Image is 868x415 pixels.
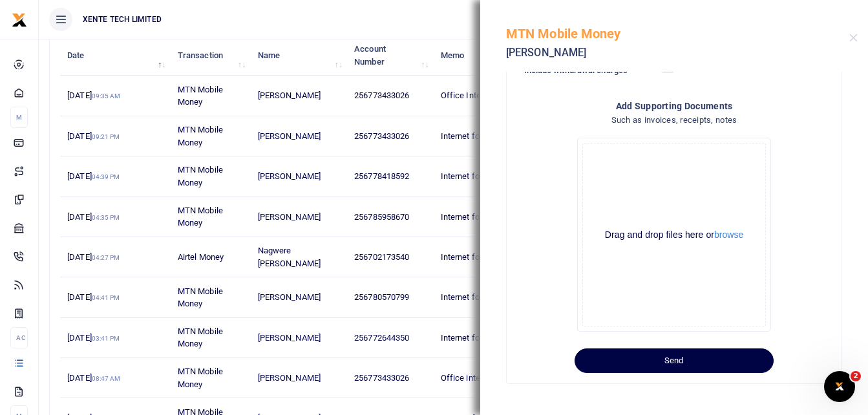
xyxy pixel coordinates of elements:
[258,333,321,343] span: [PERSON_NAME]
[178,85,223,107] span: MTN Mobile Money
[441,131,509,141] span: Internet for [DATE]
[441,252,509,262] span: Internet for [DATE]
[354,373,409,383] span: 256773433026
[92,254,120,261] small: 04:27 PM
[354,131,409,141] span: 256773433026
[258,90,321,100] span: [PERSON_NAME]
[575,348,774,373] button: Send
[506,26,849,41] h5: MTN Mobile Money
[92,214,120,221] small: 04:35 PM
[347,36,434,76] th: Account Number: activate to sort column ascending
[178,125,223,147] span: MTN Mobile Money
[849,34,858,42] button: Close
[824,371,855,402] iframe: Intercom live chat
[258,292,321,302] span: [PERSON_NAME]
[67,252,120,262] span: [DATE]
[67,171,120,181] span: [DATE]
[178,206,223,228] span: MTN Mobile Money
[92,294,120,301] small: 04:41 PM
[178,286,223,309] span: MTN Mobile Money
[258,246,321,268] span: Nagwere [PERSON_NAME]
[92,133,120,140] small: 09:21 PM
[354,252,409,262] span: 256702173540
[354,212,409,222] span: 256785958670
[258,171,321,181] span: [PERSON_NAME]
[67,131,120,141] span: [DATE]
[354,292,409,302] span: 256780570799
[92,335,120,342] small: 03:41 PM
[178,252,224,262] span: Airtel Money
[583,229,765,241] div: Drag and drop files here or
[178,326,223,349] span: MTN Mobile Money
[67,333,120,343] span: [DATE]
[60,36,171,76] th: Date: activate to sort column descending
[67,212,120,222] span: [DATE]
[78,14,167,25] span: XENTE TECH LIMITED
[12,12,27,28] img: logo-small
[178,165,223,187] span: MTN Mobile Money
[441,212,509,222] span: Internet for [DATE]
[434,36,562,76] th: Memo: activate to sort column ascending
[441,171,509,181] span: Internet for [DATE]
[92,173,120,180] small: 04:39 PM
[67,373,120,383] span: [DATE]
[441,373,521,383] span: Office internet [DATE]
[258,212,321,222] span: [PERSON_NAME]
[92,92,121,100] small: 09:35 AM
[851,371,861,381] span: 2
[714,230,743,239] button: browse
[258,131,321,141] span: [PERSON_NAME]
[577,138,771,332] div: File Uploader
[506,47,849,59] h5: [PERSON_NAME]
[171,36,251,76] th: Transaction: activate to sort column ascending
[522,99,826,113] h4: Add supporting Documents
[10,107,28,128] li: M
[92,375,121,382] small: 08:47 AM
[258,373,321,383] span: [PERSON_NAME]
[354,333,409,343] span: 256772644350
[250,36,347,76] th: Name: activate to sort column ascending
[354,171,409,181] span: 256778418592
[10,327,28,348] li: Ac
[354,90,409,100] span: 256773433026
[522,113,826,127] h4: Such as invoices, receipts, notes
[441,333,509,343] span: Internet for [DATE]
[12,14,27,24] a: logo-small logo-large logo-large
[178,367,223,389] span: MTN Mobile Money
[441,292,509,302] span: Internet for [DATE]
[67,292,120,302] span: [DATE]
[441,90,496,100] span: Office Internet
[67,90,120,100] span: [DATE]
